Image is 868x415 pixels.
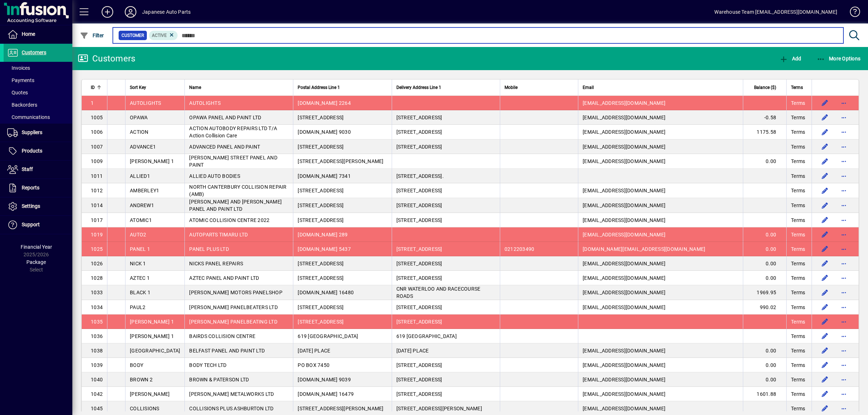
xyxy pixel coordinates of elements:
span: AMBERLEY1 [130,188,159,193]
span: BELFAST PANEL AND PAINT LTD [189,348,265,354]
span: Invoices [7,65,30,71]
span: PANEL PLUS LTD [189,246,229,252]
span: PANEL 1 [130,246,150,252]
span: 1017 [91,217,103,223]
button: Add [778,52,803,65]
button: Edit [819,316,831,328]
span: 1033 [91,290,103,295]
span: [EMAIL_ADDRESS][DOMAIN_NAME] [583,100,665,106]
span: [EMAIL_ADDRESS][DOMAIN_NAME] [583,188,665,193]
span: PAUL2 [130,304,145,310]
span: 1036 [91,333,103,339]
button: More options [838,345,850,356]
span: [STREET_ADDRESS][PERSON_NAME] [298,158,383,164]
span: Terms [791,405,805,412]
a: Support [4,216,72,234]
span: Terms [791,361,805,369]
a: Settings [4,197,72,215]
span: [EMAIL_ADDRESS][DOMAIN_NAME] [583,217,665,223]
span: Communications [7,114,50,120]
span: [DOMAIN_NAME] 16479 [298,391,354,397]
button: More options [838,112,850,123]
span: BLACK 1 [130,290,150,295]
button: More Options [815,52,863,65]
td: 0.00 [743,256,786,271]
span: NICK 1 [130,261,146,266]
span: Terms [791,172,805,180]
a: Staff [4,161,72,179]
span: [PERSON_NAME] 1 [130,158,174,164]
span: [DATE] PLACE [396,348,429,354]
span: [DOMAIN_NAME] 5437 [298,246,351,252]
button: More options [838,359,850,371]
button: Edit [819,155,831,167]
span: BROWN & PATERSON LTD [189,377,249,382]
span: [STREET_ADDRESS] [396,261,442,266]
div: ID [91,84,103,91]
span: [EMAIL_ADDRESS][DOMAIN_NAME] [583,391,665,397]
span: Terms [791,376,805,383]
button: Edit [819,301,831,313]
span: 1 [91,100,94,106]
button: More options [838,258,850,269]
span: BAIRDS COLLISION CENTRE [189,333,255,339]
span: [EMAIL_ADDRESS][DOMAIN_NAME] [583,202,665,208]
span: Terms [791,245,805,253]
button: Edit [819,126,831,138]
span: Filter [80,33,104,38]
span: Terms [791,304,805,311]
span: [EMAIL_ADDRESS][DOMAIN_NAME] [583,348,665,354]
div: Warehouse Team [EMAIL_ADDRESS][DOMAIN_NAME] [714,6,837,18]
button: Filter [78,29,106,42]
span: COLLISIONS [130,406,159,411]
span: [PERSON_NAME] 1 [130,333,174,339]
span: Package [26,259,46,265]
button: Edit [819,359,831,371]
td: 0.00 [743,227,786,242]
span: ACTION AUTOBODY REPAIRS LTD T/A Action Collision Care [189,125,277,138]
span: ATOMIC COLLISION CENTRE 2022 [189,217,269,223]
span: Suppliers [22,129,42,135]
span: [PERSON_NAME] 1 [130,319,174,325]
span: Terms [791,231,805,238]
span: [PERSON_NAME] STREET PANEL AND PAINT [189,155,277,168]
button: More options [838,229,850,240]
td: 0.00 [743,154,786,169]
span: Terms [791,114,805,121]
span: [STREET_ADDRESS] [396,188,442,193]
span: [STREET_ADDRESS] [298,217,344,223]
button: Edit [819,258,831,269]
a: Reports [4,179,72,197]
button: Profile [119,5,142,18]
span: Terms [791,128,805,136]
span: [STREET_ADDRESS] [396,129,442,135]
span: [EMAIL_ADDRESS][DOMAIN_NAME] [583,362,665,368]
button: Edit [819,374,831,385]
mat-chip: Activation Status: Active [149,31,178,40]
span: Terms [791,143,805,150]
span: [STREET_ADDRESS][PERSON_NAME] [298,406,383,411]
span: AUTO2 [130,232,146,238]
span: [EMAIL_ADDRESS][DOMAIN_NAME] [583,115,665,120]
span: Products [22,148,42,154]
span: Sort Key [130,84,146,91]
div: Email [583,84,739,91]
button: Edit [819,345,831,356]
span: [STREET_ADDRESS] [396,246,442,252]
a: Knowledge Base [844,1,859,25]
span: 1007 [91,144,103,150]
button: More options [838,388,850,400]
span: [STREET_ADDRESS] [298,202,344,208]
span: [DOMAIN_NAME] 9030 [298,129,351,135]
span: 1028 [91,275,103,281]
span: ATOMIC1 [130,217,152,223]
a: Backorders [4,99,72,111]
span: [DOMAIN_NAME] 9039 [298,377,351,382]
span: [DOMAIN_NAME][EMAIL_ADDRESS][DOMAIN_NAME] [583,246,705,252]
td: 0.00 [743,358,786,372]
button: Edit [819,185,831,196]
span: [STREET_ADDRESS] [396,362,442,368]
button: Edit [819,403,831,414]
span: [EMAIL_ADDRESS][DOMAIN_NAME] [583,275,665,281]
span: 619 [GEOGRAPHIC_DATA] [298,333,358,339]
